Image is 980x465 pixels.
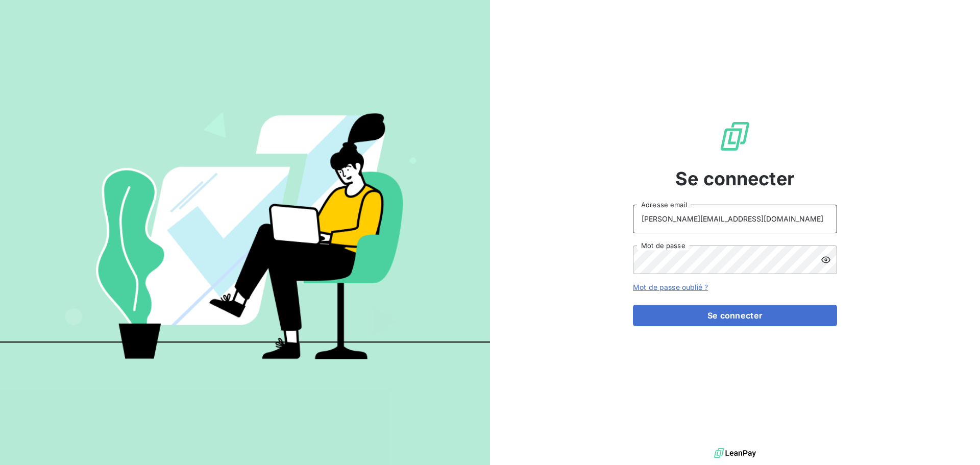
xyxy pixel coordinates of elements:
[675,165,795,192] span: Se connecter
[714,446,756,461] img: logo
[719,120,751,153] img: Logo LeanPay
[633,205,837,233] input: placeholder
[633,305,837,326] button: Se connecter
[633,283,708,291] a: Mot de passe oublié ?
